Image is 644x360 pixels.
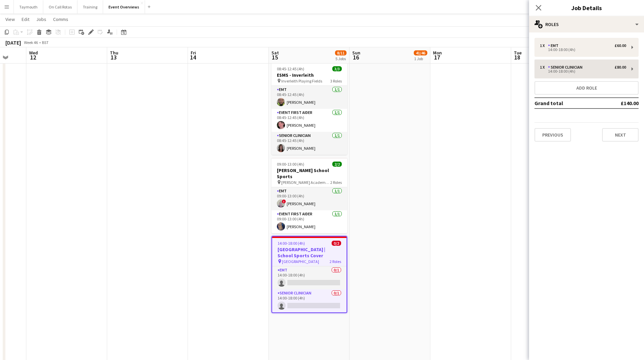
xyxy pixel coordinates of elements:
div: Senior Clinician [548,65,585,70]
h3: [PERSON_NAME] School Sports [271,167,347,179]
app-card-role: EMT1/109:00-13:00 (4h)![PERSON_NAME] [271,187,347,210]
div: 1 x [540,43,548,48]
span: 3/3 [332,66,342,71]
span: 15 [270,53,279,61]
app-card-role: EMT1/108:45-12:45 (4h)[PERSON_NAME] [271,86,347,109]
div: 5 Jobs [335,56,346,61]
span: 17 [432,53,442,61]
span: Sun [352,50,360,56]
div: Roles [529,16,644,32]
span: 3 Roles [330,78,342,83]
a: View [3,15,18,24]
span: 13 [109,53,118,61]
app-card-role: Senior Clinician0/114:00-18:00 (4h) [272,289,347,312]
span: Sat [271,50,279,56]
app-job-card: 08:45-12:45 (4h)3/3ESMS - Inverleith Inverleith Playing Fields3 RolesEMT1/108:45-12:45 (4h)[PERSO... [271,62,347,155]
span: [GEOGRAPHIC_DATA] [282,259,319,264]
span: 16 [351,53,360,61]
app-card-role: Event First Aider1/109:00-13:00 (4h)[PERSON_NAME] [271,210,347,233]
button: On Call Rotas [43,0,77,14]
button: Next [602,128,639,142]
button: Taymouth [14,0,43,14]
div: £60.00 [615,43,626,48]
div: BST [42,40,49,45]
app-card-role: Event First Aider1/108:45-12:45 (4h)[PERSON_NAME] [271,109,347,132]
button: Previous [534,128,571,142]
span: 09:00-13:00 (4h) [277,162,304,167]
td: £140.00 [598,98,639,109]
span: 2 Roles [330,180,342,185]
span: Tue [514,50,522,56]
div: 14:00-18:00 (4h) [540,48,626,51]
span: Week 46 [22,40,39,45]
app-job-card: 14:00-18:00 (4h)0/2[GEOGRAPHIC_DATA] | School Sports Cover [GEOGRAPHIC_DATA]2 RolesEMT0/114:00-18... [271,236,347,313]
div: [DATE] [5,39,21,46]
span: 12 [28,53,38,61]
app-job-card: 09:00-13:00 (4h)2/2[PERSON_NAME] School Sports [PERSON_NAME] Academy Playing Fields2 RolesEMT1/10... [271,158,347,233]
span: Comms [53,16,68,22]
span: View [5,16,15,22]
div: 14:00-18:00 (4h) [540,70,626,73]
div: 1 Job [414,56,427,61]
span: Mon [433,50,442,56]
div: EMT [548,43,561,48]
span: 14:00-18:00 (4h) [278,241,305,246]
h3: [GEOGRAPHIC_DATA] | School Sports Cover [272,246,347,259]
span: ! [282,199,286,203]
a: Edit [19,15,32,24]
span: Edit [22,16,29,22]
a: Jobs [33,15,49,24]
span: Wed [29,50,38,56]
span: Inverleith Playing Fields [281,78,322,83]
div: £80.00 [615,65,626,70]
span: Thu [110,50,118,56]
span: 14 [190,53,196,61]
h3: ESMS - Inverleith [271,72,347,78]
app-card-role: Senior Clinician1/108:45-12:45 (4h)[PERSON_NAME] [271,132,347,155]
div: 1 x [540,65,548,70]
span: Jobs [36,16,46,22]
button: Event Overviews [103,0,145,14]
span: 2 Roles [330,259,341,264]
button: Add role [534,81,639,95]
span: Fri [191,50,196,56]
span: 8/11 [335,50,347,55]
button: Training [77,0,103,14]
app-card-role: EMT0/114:00-18:00 (4h) [272,266,347,289]
h3: Job Details [529,3,644,12]
span: 0/2 [332,241,341,246]
span: 2/2 [332,162,342,167]
span: 08:45-12:45 (4h) [277,66,304,71]
span: 41/46 [414,50,427,55]
a: Comms [50,15,71,24]
span: 18 [513,53,522,61]
span: [PERSON_NAME] Academy Playing Fields [281,180,330,185]
td: Grand total [534,98,598,109]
